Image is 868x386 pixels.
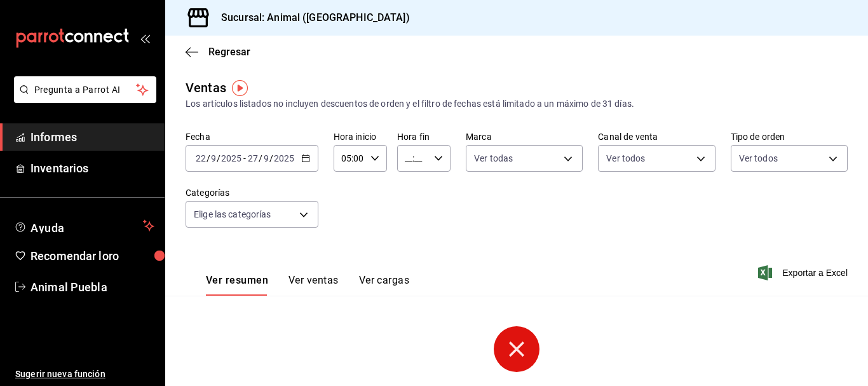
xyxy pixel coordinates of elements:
[739,153,778,163] font: Ver todos
[731,132,785,142] font: Tipo de orden
[9,92,156,106] a: Pregunta a Parrot AI
[31,249,119,263] font: Recomendar loro
[31,221,65,235] font: Ayuda
[397,132,430,142] font: Hora fin
[259,153,262,163] font: /
[217,153,220,163] font: /
[34,85,121,95] font: Pregunta a Parrot AI
[221,11,410,24] font: Sucursal: Animal ([GEOGRAPHIC_DATA])
[186,80,226,95] font: Ventas
[140,33,150,43] button: abrir_cajón_menú
[31,130,77,144] font: Informes
[207,153,210,163] font: /
[243,153,246,163] font: -
[210,153,217,163] input: --
[31,162,88,175] font: Inventarios
[263,153,269,163] input: --
[334,132,376,142] font: Hora inicio
[194,209,271,219] font: Elige las categorías
[273,153,295,163] input: ----
[359,274,410,286] font: Ver cargas
[474,153,513,163] font: Ver todas
[598,132,658,142] font: Canal de venta
[186,188,229,198] font: Categorías
[466,132,492,142] font: Marca
[14,76,156,103] button: Pregunta a Parrot AI
[195,153,207,163] input: --
[232,80,248,96] img: Marcador de información sobre herramientas
[761,265,848,280] button: Exportar a Excel
[208,46,250,58] font: Regresar
[186,132,210,142] font: Fecha
[186,46,250,58] button: Regresar
[269,153,273,163] font: /
[31,280,107,294] font: Animal Puebla
[186,99,634,109] font: Los artículos listados no incluyen descuentos de orden y el filtro de fechas está limitado a un m...
[220,153,242,163] input: ----
[606,153,645,163] font: Ver todos
[15,369,105,379] font: Sugerir nueva función
[206,273,409,296] div: pestañas de navegación
[288,274,339,286] font: Ver ventas
[782,268,848,278] font: Exportar a Excel
[247,153,259,163] input: --
[206,274,268,286] font: Ver resumen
